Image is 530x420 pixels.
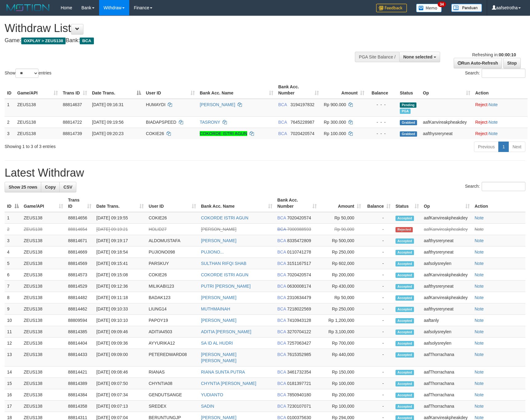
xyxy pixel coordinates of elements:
[321,81,367,99] th: Amount: activate to sort column ascending
[66,246,94,258] td: 88814669
[277,318,286,323] span: BCA
[287,295,311,300] span: Copy 2310634479 to clipboard
[465,182,525,191] label: Search:
[5,326,21,338] td: 11
[21,315,66,326] td: ZEUS138
[363,338,393,349] td: -
[277,370,286,374] span: BCA
[5,292,21,303] td: 8
[5,378,21,389] td: 15
[287,215,311,220] span: Copy 7020420574 to clipboard
[475,392,484,397] a: Note
[420,128,473,139] td: aafthysreryneat
[66,338,94,349] td: 88814404
[420,81,473,99] th: Op: activate to sort column ascending
[319,194,363,212] th: Amount: activate to sort column ascending
[21,269,66,281] td: ZEUS138
[421,338,472,349] td: aafsolysreylen
[5,22,347,34] h1: Withdraw List
[201,261,247,266] a: SULTHAN RIFQI SHAB
[291,102,315,107] span: Copy 3194197832 to clipboard
[473,99,528,117] td: ·
[395,284,414,289] span: Accepted
[421,258,472,269] td: aafsolysreylen
[92,102,123,107] span: [DATE] 09:16:31
[319,212,363,224] td: Rp 50,000
[5,303,21,315] td: 9
[395,227,413,232] span: Rejected
[146,281,199,292] td: MILIKABI123
[90,81,143,99] th: Date Trans.: activate to sort column descending
[319,269,363,281] td: Rp 200,000
[146,303,199,315] td: LIUNG14
[277,215,286,220] span: BCA
[369,130,395,137] div: - - -
[66,269,94,281] td: 88814573
[21,212,66,224] td: ZEUS138
[5,315,21,326] td: 10
[5,246,21,258] td: 4
[287,227,311,232] span: Copy 7000988593 to clipboard
[201,341,233,346] a: SA ID AL HUDRI
[421,212,472,224] td: aafKanvireakpheakdey
[5,269,21,281] td: 6
[5,81,15,99] th: ID
[421,246,472,258] td: aafthysreryneat
[66,281,94,292] td: 88814529
[421,269,472,281] td: aafKanvireakpheakdey
[319,281,363,292] td: Rp 430,000
[201,329,251,334] a: ADITIA [PERSON_NAME]
[94,349,146,366] td: [DATE] 09:09:00
[474,142,499,152] a: Previous
[473,116,528,128] td: ·
[363,258,393,269] td: -
[475,238,484,243] a: Note
[403,54,432,59] span: None selected
[395,307,414,312] span: Accepted
[369,119,395,125] div: - - -
[15,81,60,99] th: Game/API: activate to sort column ascending
[421,326,472,338] td: aafsolysreylen
[399,52,440,62] button: None selected
[355,52,399,62] div: PGA Site Balance /
[94,269,146,281] td: [DATE] 09:15:08
[5,99,15,117] td: 1
[66,212,94,224] td: 88814656
[395,216,414,221] span: Accepted
[369,102,395,108] div: - - -
[146,212,199,224] td: COKIE26
[276,81,321,99] th: Bank Acc. Number: activate to sort column ascending
[201,295,236,300] a: [PERSON_NAME]
[287,341,311,346] span: Copy 7257063427 to clipboard
[80,38,94,44] span: BCA
[287,329,311,334] span: Copy 3270704122 to clipboard
[63,131,82,136] span: 88814739
[489,102,498,107] a: Note
[92,131,123,136] span: [DATE] 09:20:23
[201,272,248,277] a: COKORDE ISTRI AGUN
[66,258,94,269] td: 88814569
[421,281,472,292] td: aafthysreryneat
[363,349,393,366] td: -
[451,4,482,12] img: panduan.png
[143,81,197,99] th: User ID: activate to sort column ascending
[482,182,525,191] input: Search:
[277,306,286,311] span: BCA
[489,131,498,136] a: Note
[421,366,472,378] td: aafThorrachana
[363,224,393,235] td: -
[395,250,414,255] span: Accepted
[197,81,276,99] th: Bank Acc. Name: activate to sort column ascending
[5,338,21,349] td: 12
[475,120,488,125] a: Reject
[275,194,319,212] th: Bank Acc. Number: activate to sort column ascending
[94,235,146,246] td: [DATE] 09:19:17
[400,109,411,114] span: Marked by aafsolysreylen
[508,142,525,152] a: Next
[9,185,37,190] span: Show 25 rows
[201,415,236,420] a: [PERSON_NAME]
[319,326,363,338] td: Rp 3,100,000
[5,258,21,269] td: 5
[94,194,146,212] th: Date Trans.: activate to sort column ascending
[15,69,38,78] select: Showentries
